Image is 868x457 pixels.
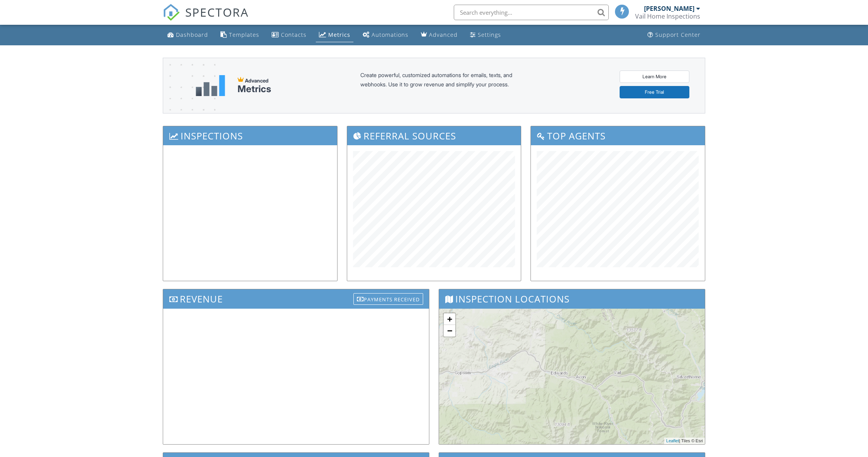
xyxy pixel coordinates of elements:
a: Leaflet [666,438,679,443]
h3: Inspections [163,126,337,145]
div: Metrics [328,31,350,38]
a: Learn More [620,70,689,83]
div: Create powerful, customized automations for emails, texts, and webhooks. Use it to grow revenue a... [360,70,531,101]
div: Templates [229,31,259,38]
h3: Referral Sources [347,126,521,145]
h3: Revenue [163,289,429,308]
a: Zoom out [444,325,455,337]
a: Payments Received [353,291,423,304]
a: Zoom in [444,313,455,325]
a: Settings [467,28,504,42]
h3: Inspection Locations [439,289,705,308]
input: Search everything... [454,5,609,20]
h3: Top Agents [531,126,705,145]
a: Advanced [418,28,461,42]
a: Free Trial [620,86,689,98]
div: Dashboard [176,31,208,38]
span: Advanced [245,77,269,84]
div: Advanced [429,31,458,38]
a: Automations (Basic) [360,28,412,42]
div: Contacts [281,31,307,38]
div: Settings [478,31,501,38]
img: The Best Home Inspection Software - Spectora [163,4,180,21]
div: | Tiles © Esri [664,438,705,444]
div: Vail Home Inspections [635,12,700,20]
a: Metrics [316,28,353,42]
a: SPECTORA [163,10,249,27]
div: Automations [372,31,408,38]
div: Payments Received [353,293,423,305]
div: Metrics [238,84,271,94]
a: Contacts [269,28,310,42]
div: [PERSON_NAME] [644,5,694,12]
a: Dashboard [164,28,211,42]
a: Templates [217,28,262,42]
div: Support Center [655,31,701,38]
a: Support Center [644,28,704,42]
img: metrics-aadfce2e17a16c02574e7fc40e4d6b8174baaf19895a402c862ea781aae8ef5b.svg [196,75,225,96]
span: SPECTORA [185,4,249,20]
img: advanced-banner-bg-f6ff0eecfa0ee76150a1dea9fec4b49f333892f74bc19f1b897a312d7a1b2ff3.png [163,58,215,144]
